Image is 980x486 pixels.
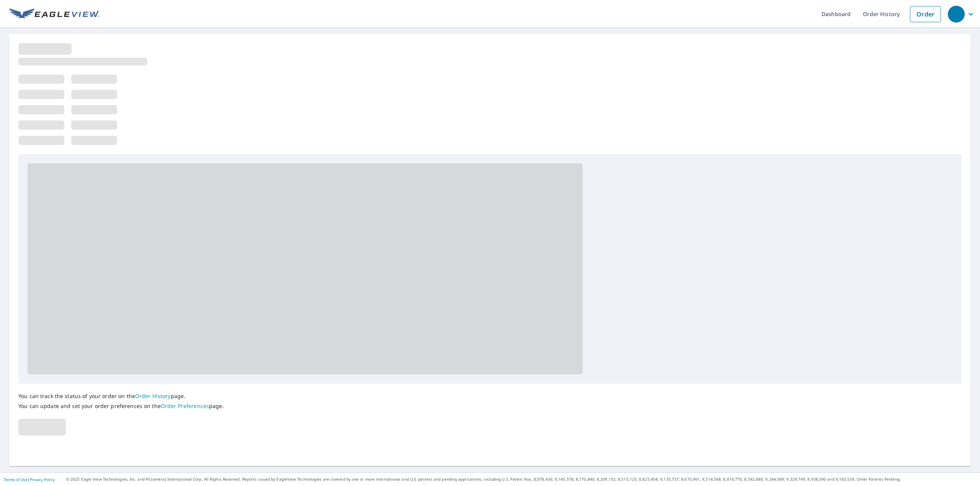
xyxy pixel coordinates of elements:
[30,477,55,482] a: Privacy Policy
[66,476,976,482] p: © 2025 Eagle View Technologies, Inc. and Pictometry International Corp. All Rights Reserved. Repo...
[161,402,209,410] a: Order Preferences
[910,6,941,22] a: Order
[18,393,224,400] p: You can track the status of your order on the page.
[9,8,100,20] img: EV Logo
[135,392,171,400] a: Order History
[4,477,55,482] p: |
[18,403,224,410] p: You can update and set your order preferences on the page.
[4,477,28,482] a: Terms of Use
